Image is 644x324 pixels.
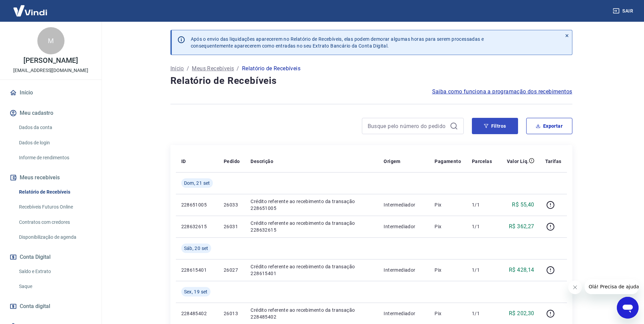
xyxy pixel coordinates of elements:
[8,106,93,121] button: Meu cadastro
[192,65,234,73] a: Meus Recebíveis
[16,200,93,214] a: Recebíveis Futuros Online
[435,310,461,317] p: Pix
[435,158,461,165] p: Pagamento
[472,158,492,165] p: Parcelas
[8,250,93,265] button: Conta Digital
[224,201,240,208] p: 26033
[23,57,78,64] p: [PERSON_NAME]
[8,299,93,314] a: Conta digital
[16,230,93,244] a: Disponibilização de agenda
[512,201,534,209] p: R$ 55,40
[384,267,424,273] p: Intermediador
[509,266,534,274] p: R$ 428,14
[224,267,240,273] p: 26027
[507,158,529,165] p: Valor Líq.
[170,65,184,73] a: Início
[187,65,189,73] p: /
[16,185,93,199] a: Relatório de Recebíveis
[13,67,88,74] p: [EMAIL_ADDRESS][DOMAIN_NAME]
[472,223,492,230] p: 1/1
[242,65,300,73] p: Relatório de Recebíveis
[8,170,93,185] button: Meus recebíveis
[37,27,65,54] div: M
[16,151,93,165] a: Informe de rendimentos
[251,307,373,320] p: Crédito referente ao recebimento da transação 228485402
[251,220,373,233] p: Crédito referente ao recebimento da transação 228632615
[181,201,213,208] p: 228651005
[251,263,373,277] p: Crédito referente ao recebimento da transação 228615401
[509,309,534,318] p: R$ 202,30
[184,288,208,295] span: Sex, 19 set
[435,223,461,230] p: Pix
[472,267,492,273] p: 1/1
[384,158,400,165] p: Origem
[585,279,639,294] iframe: Mensagem da empresa
[384,310,424,317] p: Intermediador
[8,0,52,21] img: Vindi
[368,121,447,131] input: Busque pelo número do pedido
[472,118,518,134] button: Filtros
[472,310,492,317] p: 1/1
[224,310,240,317] p: 26013
[509,222,534,231] p: R$ 362,27
[181,223,213,230] p: 228632615
[181,158,186,165] p: ID
[16,215,93,229] a: Contratos com credores
[435,267,461,273] p: Pix
[432,88,572,96] a: Saiba como funciona a programação dos recebimentos
[191,36,484,49] p: Após o envio das liquidações aparecerem no Relatório de Recebíveis, elas podem demorar algumas ho...
[384,223,424,230] p: Intermediador
[16,265,93,278] a: Saldo e Extrato
[251,198,373,212] p: Crédito referente ao recebimento da transação 228651005
[16,121,93,134] a: Dados da conta
[384,201,424,208] p: Intermediador
[224,158,240,165] p: Pedido
[181,310,213,317] p: 228485402
[4,5,57,10] span: Olá! Precisa de ajuda?
[617,297,639,319] iframe: Botão para abrir a janela de mensagens
[181,267,213,273] p: 228615401
[435,201,461,208] p: Pix
[611,5,636,17] button: Sair
[472,201,492,208] p: 1/1
[20,302,50,311] span: Conta digital
[16,280,93,293] a: Saque
[184,180,210,186] span: Dom, 21 set
[568,281,582,294] iframe: Fechar mensagem
[170,74,572,88] h4: Relatório de Recebíveis
[16,136,93,150] a: Dados de login
[184,245,208,252] span: Sáb, 20 set
[251,158,273,165] p: Descrição
[8,85,93,100] a: Início
[545,158,562,165] p: Tarifas
[526,118,572,134] button: Exportar
[224,223,240,230] p: 26031
[237,65,239,73] p: /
